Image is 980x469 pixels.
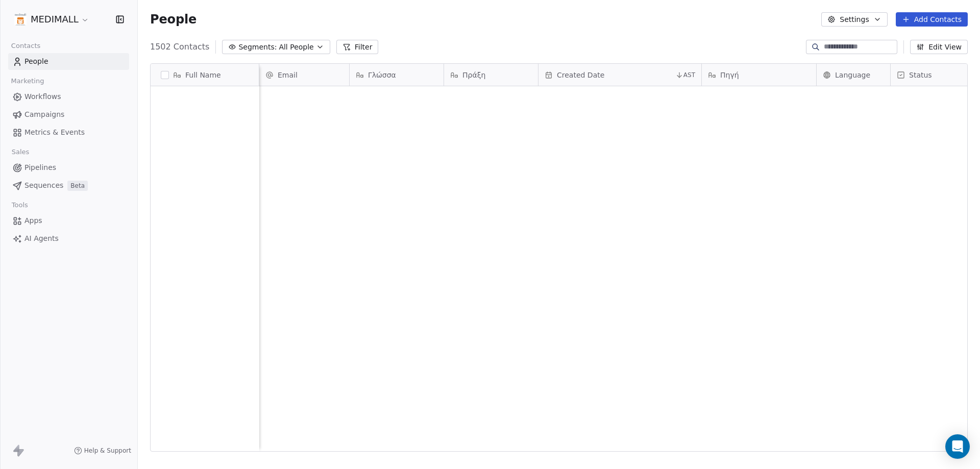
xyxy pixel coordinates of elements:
div: Created DateAST [538,64,701,86]
span: Apps [24,215,42,226]
span: People [24,56,48,67]
span: Beta [67,181,88,191]
a: Workflows [8,88,129,105]
a: SequencesBeta [8,177,129,194]
span: Πηγή [720,70,739,80]
button: Settings [821,12,887,27]
span: People [150,12,197,27]
button: MEDIMALL [12,11,91,28]
span: Γλώσσα [368,70,396,80]
a: People [8,53,129,70]
span: Full Name [185,70,221,80]
span: Created Date [557,70,604,80]
button: Add Contacts [896,12,968,27]
span: Email [278,70,298,80]
div: grid [151,86,259,452]
a: Metrics & Events [8,124,129,141]
span: Status [909,70,932,80]
span: All People [279,42,313,53]
div: Language [817,64,890,86]
span: Sequences [24,180,63,191]
div: Status [891,64,972,86]
a: Apps [8,212,129,229]
div: Πηγή [702,64,816,86]
img: Medimall%20logo%20(2).1.jpg [14,13,27,26]
span: Metrics & Events [24,127,85,138]
span: MEDIMALL [31,13,79,26]
button: Filter [336,40,379,54]
span: Campaigns [24,109,64,120]
span: Segments: [238,42,277,53]
span: Language [835,70,870,80]
button: Edit View [910,40,968,54]
span: Help & Support [84,447,131,455]
a: Pipelines [8,159,129,176]
div: Email [259,64,349,86]
span: Workflows [24,91,61,102]
span: Tools [7,198,32,213]
span: Sales [7,144,34,160]
a: Help & Support [74,447,131,455]
a: AI Agents [8,230,129,247]
div: Open Intercom Messenger [945,434,970,459]
span: 1502 Contacts [150,41,209,53]
span: Πράξη [462,70,485,80]
span: Pipelines [24,162,56,173]
span: Marketing [7,73,48,89]
div: Πράξη [444,64,538,86]
span: AI Agents [24,233,59,244]
span: Contacts [7,38,45,54]
div: Γλώσσα [350,64,444,86]
span: AST [683,71,695,79]
div: Full Name [151,64,259,86]
a: Campaigns [8,106,129,123]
